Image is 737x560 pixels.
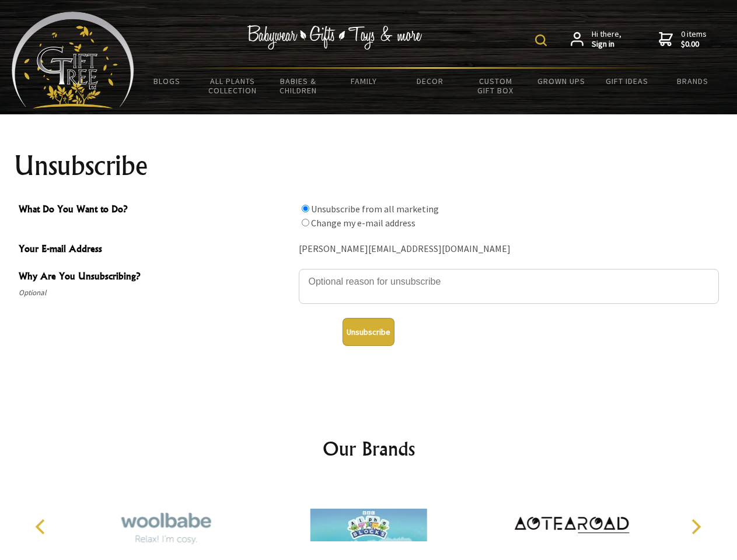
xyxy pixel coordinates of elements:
div: [PERSON_NAME][EMAIL_ADDRESS][DOMAIN_NAME] [299,240,719,258]
a: Brands [660,69,726,93]
span: Why Are You Unsubscribing? [19,269,293,286]
a: BLOGS [134,69,200,93]
h1: Unsubscribe [14,152,724,180]
input: What Do You Want to Do? [302,205,309,212]
input: What Do You Want to Do? [302,219,309,226]
img: product search [535,34,547,46]
a: All Plants Collection [200,69,266,103]
button: Next [683,514,708,540]
h2: Our Brands [23,435,714,463]
strong: Sign in [592,39,621,50]
a: 0 items$0.00 [659,29,707,50]
textarea: Why Are You Unsubscribing? [299,269,719,304]
span: Optional [19,286,293,300]
a: Grown Ups [528,69,594,93]
label: Unsubscribe from all marketing [311,203,439,215]
a: Hi there,Sign in [571,29,621,50]
button: Unsubscribe [343,318,394,346]
a: Babies & Children [266,69,331,103]
a: Custom Gift Box [463,69,529,103]
strong: $0.00 [681,39,707,50]
button: Previous [29,514,55,540]
img: Babywear - Gifts - Toys & more [247,25,422,50]
img: Babyware - Gifts - Toys and more... [12,12,134,108]
a: Gift Ideas [594,69,660,93]
label: Change my e-mail address [311,217,415,229]
span: Your E-mail Address [19,242,293,258]
span: What Do You Want to Do? [19,202,293,219]
a: Family [331,69,397,93]
span: 0 items [681,29,707,50]
span: Hi there, [592,29,621,50]
a: Decor [397,69,463,93]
